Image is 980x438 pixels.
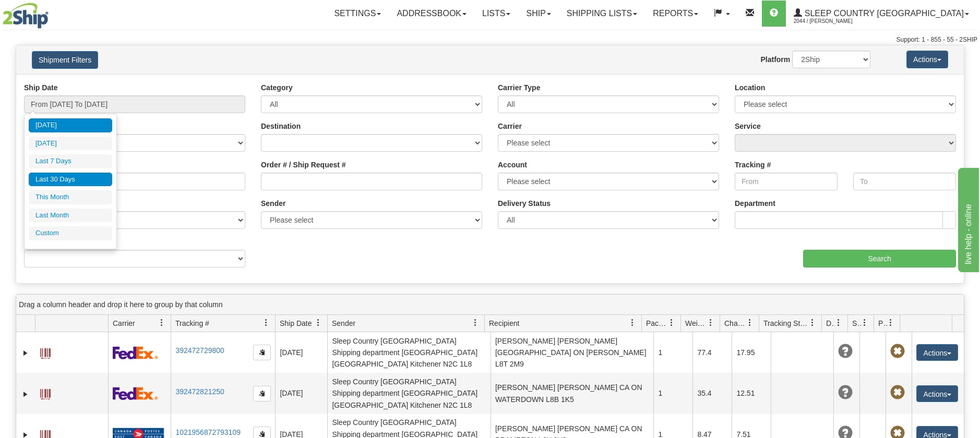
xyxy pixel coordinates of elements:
span: Sender [332,318,355,328]
li: [DATE] [29,137,112,151]
span: Unknown [838,385,853,400]
td: [PERSON_NAME] [PERSON_NAME] [GEOGRAPHIC_DATA] ON [PERSON_NAME] L8T 2M9 [491,332,654,373]
button: Actions [916,385,958,402]
input: To [853,173,956,190]
a: Addressbook [389,1,474,27]
td: Sleep Country [GEOGRAPHIC_DATA] Shipping department [GEOGRAPHIC_DATA] [GEOGRAPHIC_DATA] Kitchener... [327,332,491,373]
button: Actions [906,51,948,68]
a: Expand [20,348,31,358]
label: Department [735,198,775,209]
td: 17.95 [732,332,771,373]
span: Charge [724,318,746,328]
a: Sleep Country [GEOGRAPHIC_DATA] 2044 / [PERSON_NAME] [786,1,977,27]
a: Ship Date filter column settings [309,314,327,332]
div: grid grouping header [16,295,964,315]
label: Service [735,121,761,131]
label: Account [498,160,527,170]
span: Unknown [838,344,853,359]
span: Recipient [489,318,519,328]
img: 2 - FedEx Express® [113,346,158,359]
a: Shipment Issues filter column settings [856,314,874,332]
a: 392472821250 [175,387,224,396]
span: Ship Date [280,318,312,328]
a: Reports [645,1,706,27]
label: Carrier [498,121,522,131]
a: Recipient filter column settings [624,314,641,332]
button: Copy to clipboard [253,386,271,401]
span: Shipment Issues [852,318,861,328]
span: Pickup Status [878,318,887,328]
a: Weight filter column settings [702,314,720,332]
li: [DATE] [29,118,112,132]
li: Last 30 Days [29,173,112,187]
a: Tracking # filter column settings [257,314,275,332]
span: Pickup Not Assigned [890,344,905,359]
a: Settings [326,1,389,27]
a: Expand [20,389,31,399]
a: Label [40,384,51,401]
label: Platform [760,54,790,65]
a: Delivery Status filter column settings [830,314,847,332]
label: Carrier Type [498,82,540,93]
a: Lists [474,1,518,27]
button: Actions [916,344,958,361]
td: 1 [653,332,692,373]
label: Category [261,82,293,93]
span: Tracking Status [763,318,809,328]
a: Label [40,344,51,360]
span: Tracking # [175,318,209,328]
span: Packages [646,318,668,328]
li: This Month [29,190,112,204]
a: Pickup Status filter column settings [882,314,900,332]
td: [DATE] [275,373,327,413]
a: 392472729800 [175,346,224,355]
span: 2044 / [PERSON_NAME] [794,16,872,27]
input: From [735,173,838,190]
td: Sleep Country [GEOGRAPHIC_DATA] Shipping department [GEOGRAPHIC_DATA] [GEOGRAPHIC_DATA] Kitchener... [327,373,491,413]
a: Packages filter column settings [663,314,680,332]
a: Charge filter column settings [741,314,759,332]
a: Tracking Status filter column settings [804,314,821,332]
button: Copy to clipboard [253,345,271,360]
label: Ship Date [24,82,58,93]
label: Location [735,82,765,93]
td: 77.4 [692,332,732,373]
li: Custom [29,226,112,240]
label: Delivery Status [498,198,551,209]
div: Support: 1 - 855 - 55 - 2SHIP [3,35,977,44]
a: Shipping lists [559,1,645,27]
a: 1021956872793109 [175,428,241,436]
td: [PERSON_NAME] [PERSON_NAME] CA ON WATERDOWN L8B 1K5 [491,373,654,413]
img: logo2044.jpg [3,3,49,29]
td: [DATE] [275,332,327,373]
label: Tracking # [735,160,771,170]
iframe: chat widget [956,166,979,272]
label: Sender [261,198,285,209]
a: Carrier filter column settings [153,314,171,332]
li: Last 7 Days [29,154,112,168]
label: Destination [261,121,301,131]
span: Weight [685,318,707,328]
span: Delivery Status [826,318,835,328]
span: Carrier [113,318,135,328]
td: 35.4 [692,373,732,413]
button: Shipment Filters [32,51,98,69]
span: Sleep Country [GEOGRAPHIC_DATA] [802,9,964,18]
li: Last Month [29,209,112,223]
a: Ship [518,1,558,27]
td: 12.51 [732,373,771,413]
div: live help - online [8,6,97,19]
img: 2 - FedEx Express® [113,387,158,400]
input: Search [803,250,956,267]
td: 1 [653,373,692,413]
a: Sender filter column settings [467,314,484,332]
span: Pickup Not Assigned [890,385,905,400]
label: Order # / Ship Request # [261,160,346,170]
